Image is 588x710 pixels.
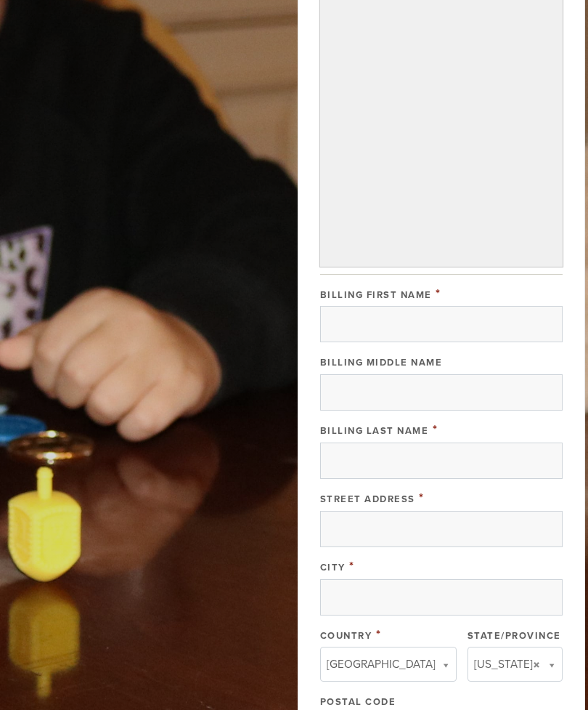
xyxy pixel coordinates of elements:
label: Postal Code [320,696,396,708]
label: Street Address [320,493,415,505]
span: [GEOGRAPHIC_DATA] [327,655,436,674]
label: City [320,562,346,573]
span: This field is required. [349,559,355,574]
label: State/Province [467,630,561,642]
label: Billing Middle Name [320,357,443,368]
span: This field is required. [436,286,441,302]
label: Country [320,630,372,642]
span: This field is required. [433,422,438,437]
a: [GEOGRAPHIC_DATA] [320,647,457,682]
label: Billing First Name [320,289,432,301]
span: This field is required. [419,491,425,506]
label: Billing Last Name [320,425,429,437]
a: [US_STATE] [467,647,563,682]
span: This field is required. [376,627,382,642]
span: [US_STATE] [474,655,533,674]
